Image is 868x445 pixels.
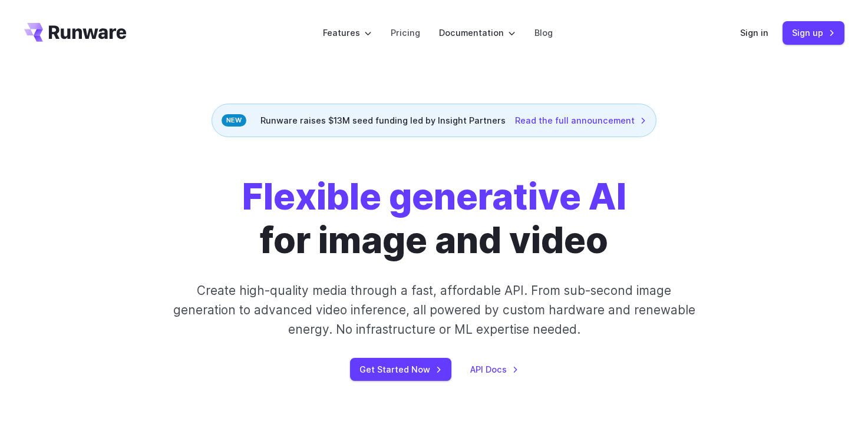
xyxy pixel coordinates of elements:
[242,175,626,261] h1: for image and video
[534,26,553,39] a: Blog
[740,26,768,39] a: Sign in
[391,26,420,39] a: Pricing
[212,104,656,137] div: Runware raises $13M seed funding led by Insight Partners
[242,174,626,218] strong: Flexible generative AI
[515,114,646,127] a: Read the full announcement
[783,21,844,44] a: Sign up
[439,26,516,39] label: Documentation
[350,358,451,381] a: Get Started Now
[470,363,519,376] a: API Docs
[323,26,372,39] label: Features
[171,281,697,340] p: Create high-quality media through a fast, affordable API. From sub-second image generation to adv...
[24,23,127,42] a: Go to /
